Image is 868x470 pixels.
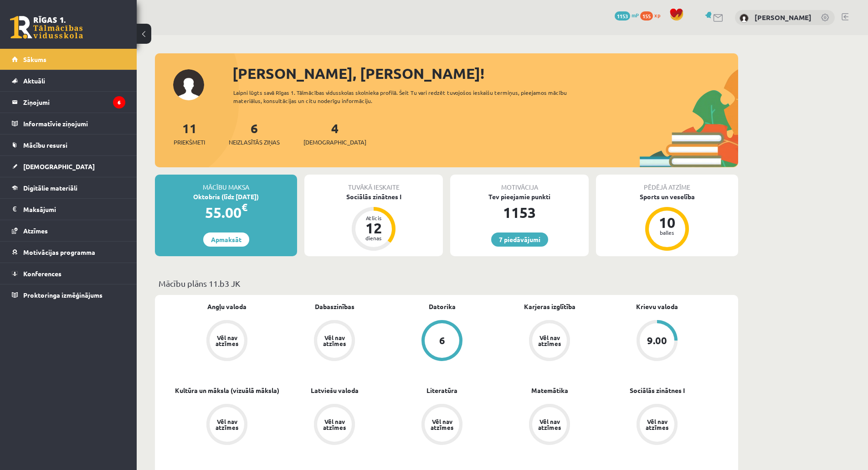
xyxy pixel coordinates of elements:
img: Regnārs Želvis [740,14,749,23]
div: Vēl nav atzīmes [537,418,562,430]
a: Vēl nav atzīmes [496,320,603,363]
a: [DEMOGRAPHIC_DATA] [12,156,125,177]
div: Sociālās zinātnes I [304,192,443,201]
span: Aktuāli [23,77,45,85]
a: Atzīmes [12,220,125,241]
a: 6Neizlasītās ziņas [229,120,280,147]
span: Digitālie materiāli [23,184,77,192]
legend: Ziņojumi [23,92,125,113]
span: Sākums [23,55,46,63]
legend: Maksājumi [23,199,125,220]
div: Vēl nav atzīmes [644,418,670,430]
i: 6 [113,96,125,108]
div: 9.00 [647,336,667,346]
a: Konferences [12,263,125,284]
a: Vēl nav atzīmes [603,404,711,447]
a: Ziņojumi6 [12,92,125,113]
span: [DEMOGRAPHIC_DATA] [23,162,95,170]
a: Apmaksāt [203,232,249,247]
a: Proktoringa izmēģinājums [12,284,125,305]
div: Laipni lūgts savā Rīgas 1. Tālmācības vidusskolas skolnieka profilā. Šeit Tu vari redzēt tuvojošo... [233,88,583,105]
legend: Informatīvie ziņojumi [23,113,125,134]
a: Vēl nav atzīmes [281,320,388,363]
a: 9.00 [603,320,711,363]
span: [DEMOGRAPHIC_DATA] [303,138,366,147]
a: Sports un veselība 10 balles [596,192,738,252]
div: Vēl nav atzīmes [322,335,347,346]
a: Digitālie materiāli [12,177,125,198]
a: Krievu valoda [636,302,678,311]
div: 1153 [450,201,589,223]
a: Maksājumi [12,199,125,220]
span: Proktoringa izmēģinājums [23,291,103,299]
span: Neizlasītās ziņas [229,138,280,147]
span: Mācību resursi [23,141,67,149]
a: Latviešu valoda [311,386,359,395]
div: Motivācija [450,175,589,192]
span: 1153 [615,11,630,21]
a: Sociālās zinātnes I [630,386,685,395]
a: Informatīvie ziņojumi [12,113,125,134]
a: Sociālās zinātnes I Atlicis 12 dienas [304,192,443,252]
span: mP [632,11,639,19]
a: Vēl nav atzīmes [388,404,496,447]
a: Mācību resursi [12,134,125,155]
a: Literatūra [426,386,457,395]
a: 6 [388,320,496,363]
div: dienas [360,235,387,241]
div: Tev pieejamie punkti [450,192,589,201]
div: 55.00 [155,201,297,223]
div: balles [653,230,681,235]
div: 6 [439,336,445,346]
div: Atlicis [360,215,387,221]
a: 155 xp [640,11,665,19]
div: Pēdējā atzīme [596,175,738,192]
a: [PERSON_NAME] [755,13,812,22]
div: Vēl nav atzīmes [214,335,240,346]
div: 12 [360,221,387,235]
a: Motivācijas programma [12,242,125,263]
div: 10 [653,215,681,230]
a: 11Priekšmeti [174,120,205,147]
div: Sports un veselība [596,192,738,201]
span: xp [654,11,660,19]
a: Sākums [12,49,125,70]
div: [PERSON_NAME], [PERSON_NAME]! [232,62,738,84]
div: Vēl nav atzīmes [322,418,347,430]
a: Datorika [429,302,456,311]
span: € [241,201,247,214]
a: Karjeras izglītība [524,302,575,311]
div: Vēl nav atzīmes [214,418,240,430]
a: Vēl nav atzīmes [173,404,281,447]
div: Mācību maksa [155,175,297,192]
a: Kultūra un māksla (vizuālā māksla) [175,386,279,395]
div: Vēl nav atzīmes [537,335,562,346]
a: Vēl nav atzīmes [281,404,388,447]
span: Konferences [23,269,62,278]
span: 155 [640,11,653,21]
div: Oktobris (līdz [DATE]) [155,192,297,201]
a: Vēl nav atzīmes [496,404,603,447]
span: Priekšmeti [174,138,205,147]
a: Aktuāli [12,70,125,91]
a: Angļu valoda [207,302,247,311]
div: Tuvākā ieskaite [304,175,443,192]
a: 7 piedāvājumi [491,232,548,247]
a: Vēl nav atzīmes [173,320,281,363]
span: Motivācijas programma [23,248,95,256]
a: Rīgas 1. Tālmācības vidusskola [10,16,83,39]
p: Mācību plāns 11.b3 JK [159,277,734,289]
span: Atzīmes [23,227,48,235]
a: Dabaszinības [315,302,354,311]
a: 1153 mP [615,11,639,19]
a: 4[DEMOGRAPHIC_DATA] [303,120,366,147]
div: Vēl nav atzīmes [429,418,455,430]
a: Matemātika [531,386,568,395]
